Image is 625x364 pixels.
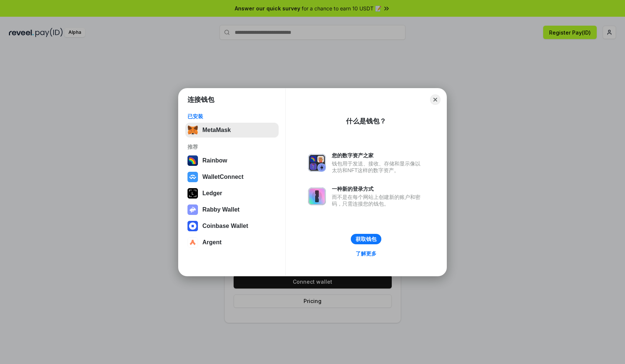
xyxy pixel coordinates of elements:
[185,186,279,201] button: Ledger
[308,154,326,172] img: svg+xml,%3Csvg%20xmlns%3D%22http%3A%2F%2Fwww.w3.org%2F2000%2Fsvg%22%20fill%3D%22none%22%20viewBox...
[202,190,222,197] div: Ledger
[351,234,381,244] button: 获取钱包
[185,235,279,250] button: Argent
[308,187,326,205] img: svg+xml,%3Csvg%20xmlns%3D%22http%3A%2F%2Fwww.w3.org%2F2000%2Fsvg%22%20fill%3D%22none%22%20viewBox...
[187,144,276,150] div: 推荐
[202,157,227,164] div: Rainbow
[187,221,198,231] img: svg+xml,%3Csvg%20width%3D%2228%22%20height%3D%2228%22%20viewBox%3D%220%200%2028%2028%22%20fill%3D...
[332,194,424,207] div: 而不是在每个网站上创建新的账户和密码，只需连接您的钱包。
[430,94,440,105] button: Close
[185,123,279,138] button: MetaMask
[185,153,279,168] button: Rainbow
[187,113,276,120] div: 已安装
[356,236,376,242] div: 获取钱包
[351,249,381,258] a: 了解更多
[187,188,198,199] img: svg+xml,%3Csvg%20xmlns%3D%22http%3A%2F%2Fwww.w3.org%2F2000%2Fsvg%22%20width%3D%2228%22%20height%3...
[185,170,279,184] button: WalletConnect
[202,206,240,213] div: Rabby Wallet
[187,172,198,182] img: svg+xml,%3Csvg%20width%3D%2228%22%20height%3D%2228%22%20viewBox%3D%220%200%2028%2028%22%20fill%3D...
[187,204,198,215] img: svg+xml,%3Csvg%20xmlns%3D%22http%3A%2F%2Fwww.w3.org%2F2000%2Fsvg%22%20fill%3D%22none%22%20viewBox...
[187,237,198,248] img: svg+xml,%3Csvg%20width%3D%2228%22%20height%3D%2228%22%20viewBox%3D%220%200%2028%2028%22%20fill%3D...
[202,174,244,180] div: WalletConnect
[187,125,198,135] img: svg+xml,%3Csvg%20fill%3D%22none%22%20height%3D%2233%22%20viewBox%3D%220%200%2035%2033%22%20width%...
[332,152,424,159] div: 您的数字资产之家
[185,219,279,233] button: Coinbase Wallet
[332,160,424,174] div: 钱包用于发送、接收、存储和显示像以太坊和NFT这样的数字资产。
[346,117,386,126] div: 什么是钱包？
[187,95,214,104] h1: 连接钱包
[202,127,231,133] div: MetaMask
[356,250,376,257] div: 了解更多
[202,223,248,229] div: Coinbase Wallet
[185,202,279,217] button: Rabby Wallet
[202,239,222,246] div: Argent
[187,155,198,166] img: svg+xml,%3Csvg%20width%3D%22120%22%20height%3D%22120%22%20viewBox%3D%220%200%20120%20120%22%20fil...
[332,186,424,192] div: 一种新的登录方式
